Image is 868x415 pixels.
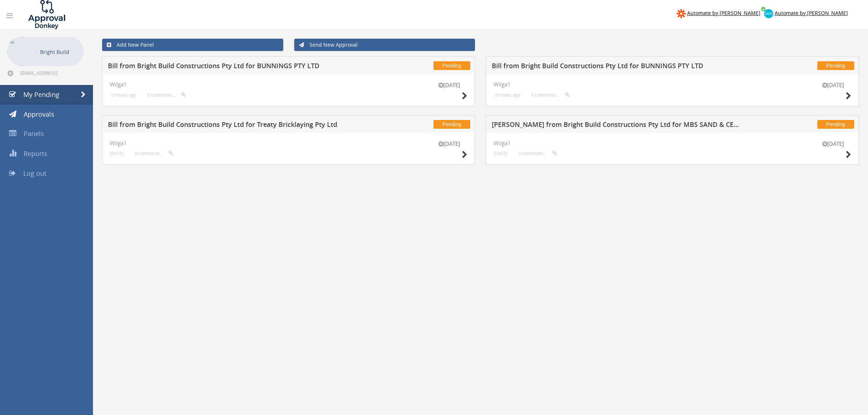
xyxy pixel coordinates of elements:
p: Bright Build [40,47,80,57]
span: Approvals [24,110,54,119]
small: 19 hours ago [494,92,520,98]
small: 0 comments... [147,92,186,98]
small: [DATE] [815,140,851,148]
span: Pending [817,61,854,70]
small: 0 comments... [531,92,570,98]
h4: Wilga1 [110,81,467,88]
span: Panels [24,129,44,138]
small: [DATE] [431,81,467,89]
h4: Wilga1 [110,140,467,146]
span: Automate by [PERSON_NAME] [687,9,760,16]
h4: Wilga1 [494,140,851,146]
h5: [PERSON_NAME] from Bright Build Constructions Pty Ltd for MBS SAND & CEMENT [492,121,745,130]
span: [EMAIL_ADDRESS][DOMAIN_NAME] [20,70,82,76]
small: 0 comments... [518,151,557,156]
span: Automate by [PERSON_NAME] [775,9,848,16]
span: Log out [23,169,46,178]
span: Pending [817,120,854,129]
small: [DATE] [110,151,124,156]
img: xero-logo.png [764,9,773,18]
small: 19 hours ago [110,92,136,98]
h5: Bill from Bright Build Constructions Pty Ltd for BUNNINGS PTY LTD [108,62,361,71]
small: [DATE] [494,151,507,156]
small: [DATE] [431,140,467,148]
span: Pending [433,120,470,129]
h5: Bill from Bright Build Constructions Pty Ltd for BUNNINGS PTY LTD [492,62,745,71]
small: [DATE] [815,81,851,89]
img: zapier-logomark.png [677,9,686,18]
a: Add New Panel [102,39,283,51]
span: My Pending [23,90,59,99]
small: 0 comments... [135,151,173,156]
h4: Wilga1 [494,81,851,88]
h5: Bill from Bright Build Constructions Pty Ltd for Treaty Bricklaying Pty Ltd [108,121,361,130]
span: Reports [24,149,47,158]
span: Pending [433,61,470,70]
a: Send New Approval [294,39,475,51]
